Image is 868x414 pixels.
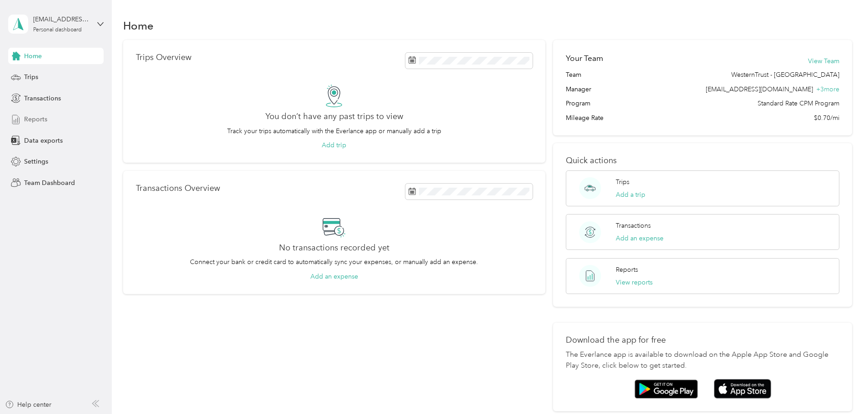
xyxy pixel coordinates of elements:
[808,56,839,66] button: View Team
[814,113,839,123] span: $0.70/mi
[714,379,771,399] img: App store
[566,113,604,123] span: Mileage Rate
[33,27,82,33] div: Personal dashboard
[566,53,603,64] h2: Your Team
[816,85,839,93] span: + 3 more
[123,21,154,30] h1: Home
[5,400,51,409] button: Help center
[566,70,581,80] span: Team
[227,126,441,136] p: Track your trips automatically with the Everlance app or manually add a trip
[566,156,839,165] p: Quick actions
[279,243,389,253] h2: No transactions recorded yet
[566,335,839,345] p: Download the app for free
[817,363,868,414] iframe: Everlance-gr Chat Button Frame
[24,178,75,188] span: Team Dashboard
[24,136,63,145] span: Data exports
[136,53,191,62] p: Trips Overview
[566,349,839,371] p: The Everlance app is available to download on the Apple App Store and Google Play Store, click be...
[566,99,590,108] span: Program
[634,379,698,399] img: Google play
[265,112,403,121] h2: You don’t have any past trips to view
[24,51,42,61] span: Home
[24,157,48,166] span: Settings
[616,278,653,287] button: View reports
[136,184,220,193] p: Transactions Overview
[24,94,61,103] span: Transactions
[616,190,645,200] button: Add a trip
[24,72,38,82] span: Trips
[616,265,638,274] p: Reports
[566,85,591,94] span: Manager
[322,140,346,150] button: Add trip
[706,85,813,93] span: [EMAIL_ADDRESS][DOMAIN_NAME]
[616,234,663,243] button: Add an expense
[616,221,651,230] p: Transactions
[758,99,839,108] span: Standard Rate CPM Program
[616,177,629,187] p: Trips
[731,70,839,80] span: WesternTrust - [GEOGRAPHIC_DATA]
[190,257,478,267] p: Connect your bank or credit card to automatically sync your expenses, or manually add an expense.
[33,15,90,24] div: [EMAIL_ADDRESS][DOMAIN_NAME]
[24,115,47,124] span: Reports
[310,272,358,281] button: Add an expense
